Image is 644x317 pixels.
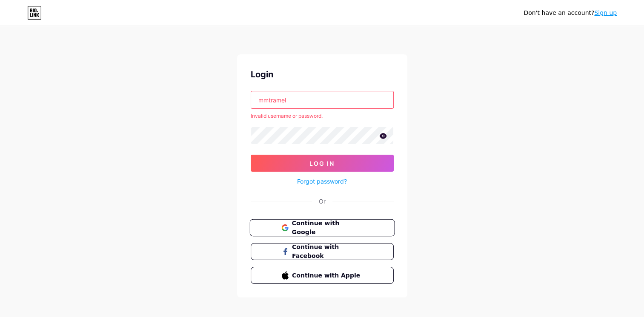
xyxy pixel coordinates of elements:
button: Continue with Facebook [251,243,394,260]
span: Continue with Apple [292,271,362,280]
button: Continue with Google [249,219,395,237]
div: Or [319,197,326,206]
input: Username [251,91,393,108]
span: Log In [309,160,335,167]
div: Invalid username or password. [251,112,394,120]
span: Continue with Facebook [292,243,362,260]
a: Sign up [594,9,617,16]
button: Log In [251,155,394,172]
div: Don't have an account? [524,8,617,17]
div: Login [251,68,394,81]
a: Continue with Google [251,219,394,236]
button: Continue with Apple [251,267,394,284]
span: Continue with Google [292,219,363,237]
a: Forgot password? [297,177,347,186]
